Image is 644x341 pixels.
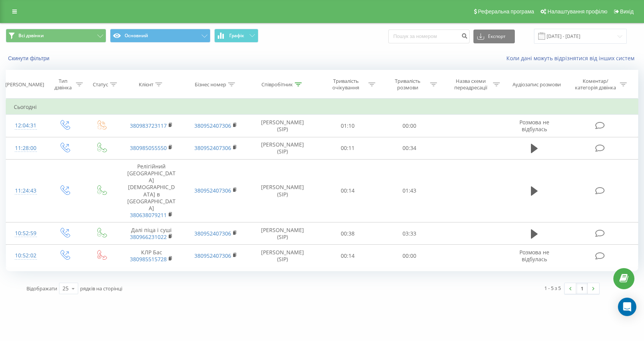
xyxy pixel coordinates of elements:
div: Статус [93,81,108,88]
span: Відображати [26,285,57,292]
div: Тип дзвінка [52,78,74,91]
button: Графік [214,29,258,43]
div: 10:52:02 [14,248,38,263]
td: 00:14 [317,245,379,267]
div: 1 - 5 з 5 [544,284,561,292]
input: Пошук за номером [388,30,470,43]
td: [PERSON_NAME] (SIP) [248,245,317,267]
td: [PERSON_NAME] (SIP) [248,137,317,159]
a: 380952407306 [194,187,231,194]
td: КЛР Бас [120,245,184,267]
div: Коментар/категорія дзвінка [573,78,618,91]
a: 380952407306 [194,252,231,259]
a: 380952407306 [194,144,231,152]
div: Бізнес номер [195,81,226,88]
td: 00:14 [317,159,379,222]
td: 00:00 [379,245,440,267]
span: рядків на сторінці [80,285,122,292]
td: Релігійний [GEOGRAPHIC_DATA][DEMOGRAPHIC_DATA] в [GEOGRAPHIC_DATA] [120,159,184,222]
div: 11:28:00 [14,141,38,156]
div: Клієнт [139,81,153,88]
td: 00:34 [379,137,440,159]
td: [PERSON_NAME] (SIP) [248,115,317,137]
a: 380966231022 [130,233,167,241]
td: Сьогодні [6,99,638,115]
div: Назва схеми переадресації [450,78,491,91]
td: Далі піца і суші [120,222,184,245]
a: 380952407306 [194,230,231,237]
div: Open Intercom Messenger [618,298,636,316]
div: [PERSON_NAME] [5,81,44,88]
td: [PERSON_NAME] (SIP) [248,222,317,245]
div: Тривалість очікування [325,78,366,91]
a: 380985515728 [130,255,167,263]
td: 01:10 [317,115,379,137]
a: 380985055550 [130,144,167,152]
span: Графік [229,33,244,38]
span: Реферальна програма [478,8,534,15]
td: 00:38 [317,222,379,245]
a: Коли дані можуть відрізнятися вiд інших систем [506,54,638,62]
button: Скинути фільтри [6,55,53,62]
a: 380952407306 [194,122,231,129]
div: 11:24:43 [14,183,38,198]
div: Співробітник [261,81,293,88]
td: [PERSON_NAME] (SIP) [248,159,317,222]
div: 12:04:31 [14,118,38,133]
a: 380983723117 [130,122,167,129]
a: 1 [576,283,588,294]
div: 25 [62,285,69,292]
td: 01:43 [379,159,440,222]
span: Розмова не відбулась [519,249,549,263]
button: Всі дзвінки [6,29,106,43]
span: Розмова не відбулась [519,119,549,133]
a: 380638079211 [130,211,167,219]
td: 00:11 [317,137,379,159]
td: 03:33 [379,222,440,245]
div: 10:52:59 [14,226,38,241]
button: Експорт [473,30,515,43]
div: Аудіозапис розмови [513,81,561,88]
div: Тривалість розмови [387,78,428,91]
td: 00:00 [379,115,440,137]
span: Всі дзвінки [18,33,44,39]
button: Основний [110,29,210,43]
